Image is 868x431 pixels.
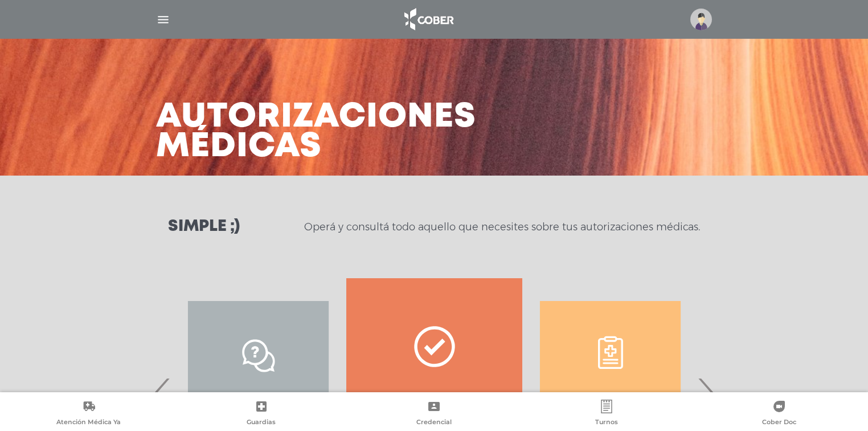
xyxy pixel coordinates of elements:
h3: Autorizaciones médicas [156,103,476,162]
span: Atención Médica Ya [56,418,121,428]
span: Guardias [247,418,276,428]
img: profile-placeholder.svg [690,9,712,30]
span: Credencial [416,418,452,428]
span: Turnos [595,418,618,428]
h3: Simple ;) [168,219,240,235]
a: Credencial [347,400,520,429]
span: Next [694,361,716,423]
span: Previous [152,361,174,423]
a: Guardias [175,400,347,429]
img: logo_cober_home-white.png [398,6,458,33]
span: Cober Doc [762,418,796,428]
p: Operá y consultá todo aquello que necesites sobre tus autorizaciones médicas. [304,220,700,234]
a: Cober Doc [693,400,866,429]
a: Turnos [521,400,693,429]
img: Cober_menu-lines-white.svg [156,13,170,27]
a: Atención Médica Ya [2,400,175,429]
